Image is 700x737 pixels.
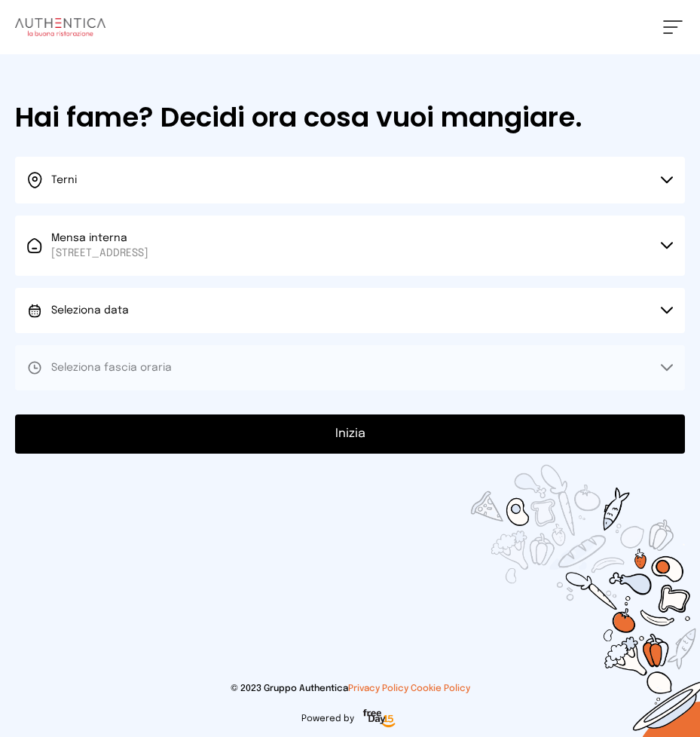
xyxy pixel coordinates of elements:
span: Powered by [301,713,354,725]
button: Seleziona data [15,288,685,333]
a: Privacy Policy [348,684,408,693]
h1: Hai fame? Decidi ora cosa vuoi mangiare. [15,102,685,133]
span: Terni [51,175,77,185]
button: Seleziona fascia oraria [15,345,685,390]
img: logo.8f33a47.png [15,18,105,36]
span: [STREET_ADDRESS] [51,246,148,261]
p: © 2023 Gruppo Authentica [15,683,685,695]
img: sticker-selezione-mensa.70a28f7.png [411,405,700,737]
img: logo-freeday.3e08031.png [360,707,398,731]
button: Terni [15,157,685,203]
button: Inizia [15,414,685,454]
span: Seleziona fascia oraria [51,362,172,373]
span: Mensa interna [51,231,148,261]
button: Mensa interna[STREET_ADDRESS] [15,216,685,276]
span: Seleziona data [51,305,129,316]
a: Cookie Policy [411,684,470,693]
